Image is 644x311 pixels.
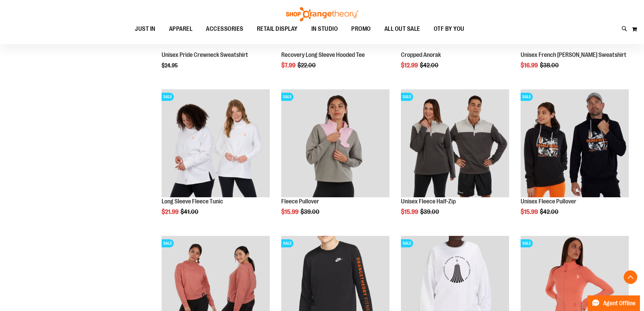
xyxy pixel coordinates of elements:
span: $38.00 [540,62,560,69]
a: Unisex Pride Crewneck Sweatshirt [162,51,248,58]
span: SALE [401,93,413,101]
span: PROMO [351,21,371,37]
div: product [517,86,632,233]
span: $41.00 [181,208,199,215]
span: $21.99 [162,208,180,215]
a: Fleece Pullover [281,198,319,205]
span: SALE [281,239,293,247]
span: SALE [281,93,293,101]
a: Unisex Fleece Half-Zip [401,198,456,205]
img: Shop Orangetheory [285,7,359,21]
a: Cropped Anorak [401,51,441,58]
div: product [398,86,512,233]
img: Product image for Unisex Fleece Half Zip [401,89,509,198]
span: $15.99 [401,208,419,215]
a: Unisex French [PERSON_NAME] Sweatshirt [521,51,626,58]
span: SALE [521,93,533,101]
a: Product image for Unisex Fleece Half ZipSALE [401,89,509,199]
a: Recovery Long Sleeve Hooded Tee [281,51,365,58]
span: SALE [401,239,413,247]
span: $39.00 [420,208,440,215]
span: $39.00 [301,208,320,215]
span: $42.00 [540,208,559,215]
span: IN STUDIO [311,21,338,37]
a: Long Sleeve Fleece Tunic [162,198,223,205]
span: SALE [521,239,533,247]
span: $24.95 [162,63,179,69]
span: SALE [162,239,174,247]
div: product [278,86,393,233]
span: ALL OUT SALE [384,21,420,37]
span: $7.99 [281,62,296,69]
a: Product image for Fleece Long SleeveSALE [162,89,270,199]
img: Product image for Fleece Long Sleeve [162,89,270,198]
span: $15.99 [521,208,539,215]
div: product [158,86,273,233]
span: $16.99 [521,62,539,69]
button: Back To Top [624,270,637,284]
a: Unisex Fleece Pullover [521,198,576,205]
span: $15.99 [281,208,300,215]
span: $22.00 [297,62,317,69]
a: Product image for Fleece PulloverSALE [281,89,389,199]
span: OTF BY YOU [434,21,464,37]
img: Product image for Unisex Fleece Pullover [521,89,629,198]
a: Product image for Unisex Fleece PulloverSALE [521,89,629,199]
span: JUST IN [135,21,156,37]
span: ACCESSORIES [206,21,243,37]
span: $12.99 [401,62,419,69]
img: Product image for Fleece Pullover [281,89,389,198]
span: RETAIL DISPLAY [257,21,298,37]
button: Agent Offline [588,295,640,311]
span: SALE [162,93,174,101]
span: $42.00 [420,62,439,69]
span: APPAREL [169,21,193,37]
span: Agent Offline [603,300,636,307]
